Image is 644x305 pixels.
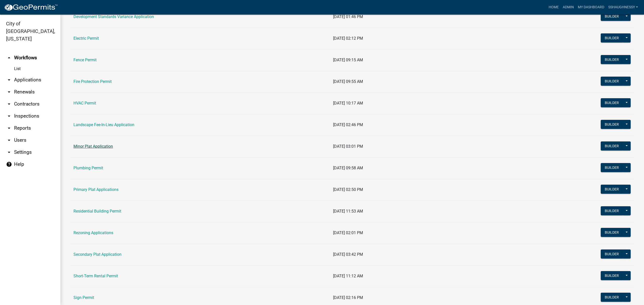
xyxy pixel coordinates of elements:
[601,185,623,194] button: Builder
[561,3,576,12] a: Admin
[333,14,363,19] span: [DATE] 01:46 PM
[6,55,12,61] i: arrow_drop_up
[601,98,623,107] button: Builder
[601,12,623,21] button: Builder
[6,161,12,167] i: help
[333,187,363,192] span: [DATE] 02:50 PM
[73,144,113,149] a: Minor Plat Application
[601,293,623,302] button: Builder
[6,137,12,143] i: arrow_drop_down
[73,187,118,192] a: Primary Plat Applications
[73,166,103,170] a: Plumbing Permit
[601,206,623,215] button: Builder
[73,36,99,41] a: Electric Permit
[576,3,606,12] a: My Dashboard
[601,228,623,237] button: Builder
[73,14,154,19] a: Development Standards Variance Application
[333,122,363,127] span: [DATE] 02:46 PM
[6,77,12,83] i: arrow_drop_down
[333,295,363,300] span: [DATE] 02:16 PM
[333,274,363,278] span: [DATE] 11:12 AM
[6,149,12,155] i: arrow_drop_down
[6,89,12,95] i: arrow_drop_down
[333,79,363,84] span: [DATE] 09:55 AM
[73,209,121,214] a: Residential Building Permit
[333,166,363,170] span: [DATE] 09:58 AM
[73,58,97,62] a: Fence Permit
[601,33,623,42] button: Builder
[601,55,623,64] button: Builder
[6,101,12,107] i: arrow_drop_down
[601,163,623,172] button: Builder
[606,3,640,12] a: sshaughnessy
[333,58,363,62] span: [DATE] 09:15 AM
[73,101,96,106] a: HVAC Permit
[333,252,363,257] span: [DATE] 03:42 PM
[601,77,623,86] button: Builder
[601,141,623,150] button: Builder
[333,144,363,149] span: [DATE] 03:01 PM
[333,230,363,235] span: [DATE] 02:01 PM
[6,113,12,119] i: arrow_drop_down
[333,36,363,41] span: [DATE] 02:12 PM
[73,274,118,278] a: Short-Term Rental Permit
[601,120,623,129] button: Builder
[73,252,122,257] a: Secondary Plat Application
[601,249,623,259] button: Builder
[333,101,363,106] span: [DATE] 10:17 AM
[333,209,363,214] span: [DATE] 11:53 AM
[73,122,134,127] a: Landscape Fee-In-Lieu Application
[73,295,94,300] a: Sign Permit
[601,271,623,280] button: Builder
[6,125,12,131] i: arrow_drop_down
[73,79,112,84] a: Fire Protection Permit
[547,3,561,12] a: Home
[73,230,113,235] a: Rezoning Applications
